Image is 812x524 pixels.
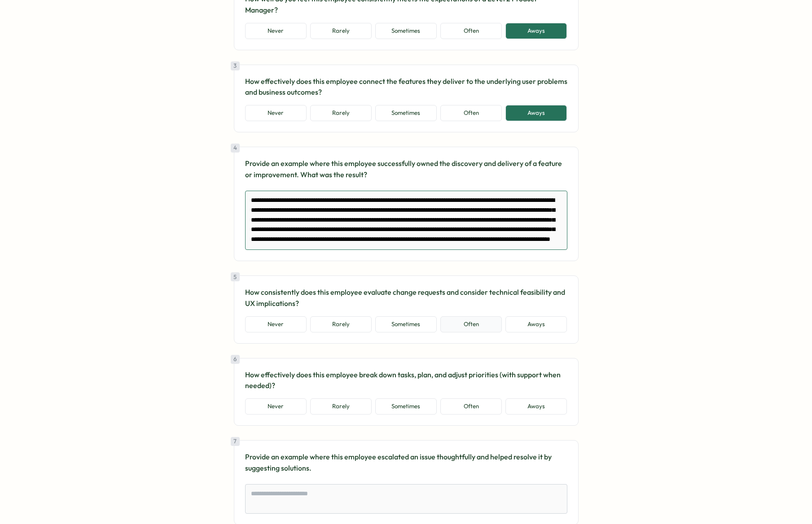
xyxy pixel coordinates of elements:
[375,316,437,332] button: Sometimes
[505,316,567,332] button: Aways
[505,23,567,39] button: Aways
[245,105,307,121] button: Never
[231,272,240,281] div: 5
[310,316,372,332] button: Rarely
[375,398,437,415] button: Sometimes
[440,398,502,415] button: Often
[245,369,567,392] p: How effectively does this employee break down tasks, plan, and adjust priorities (with support wh...
[310,105,372,121] button: Rarely
[231,144,240,153] div: 4
[310,398,372,415] button: Rarely
[440,105,502,121] button: Often
[505,105,567,121] button: Aways
[245,287,567,309] p: How consistently does this employee evaluate change requests and consider technical feasibility a...
[375,105,437,121] button: Sometimes
[231,61,240,70] div: 3
[245,398,307,415] button: Never
[231,437,240,446] div: 7
[310,23,372,39] button: Rarely
[245,158,567,180] p: Provide an example where this employee successfully owned the discovery and delivery of a feature...
[375,23,437,39] button: Sometimes
[245,451,567,474] p: Provide an example where this employee escalated an issue thoughtfully and helped resolve it by s...
[440,316,502,332] button: Often
[231,355,240,364] div: 6
[505,398,567,415] button: Aways
[245,23,307,39] button: Never
[245,76,567,98] p: How effectively does this employee connect the features they deliver to the underlying user probl...
[440,23,502,39] button: Often
[245,316,307,332] button: Never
